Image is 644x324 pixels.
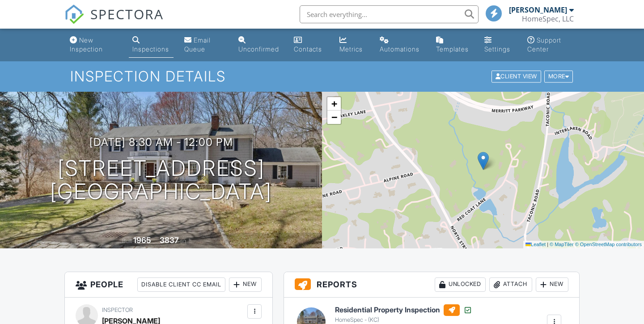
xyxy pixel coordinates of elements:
span: Built [122,238,132,244]
span: + [331,98,337,109]
span: | [547,242,548,247]
div: Disable Client CC Email [137,277,225,292]
div: Automations [380,45,419,53]
a: Templates [432,32,474,58]
div: Email Queue [184,36,211,53]
div: Contacts [294,45,322,53]
div: Attach [489,277,532,292]
a: Leaflet [525,242,546,247]
a: SPECTORA [64,12,164,31]
div: HomeSpec, LLC [522,14,574,23]
div: [PERSON_NAME] [509,5,567,14]
h3: People [65,272,272,298]
div: More [544,71,573,83]
span: sq. ft. [180,238,193,244]
h1: Inspection Details [70,68,574,84]
div: Templates [436,45,469,53]
a: © OpenStreetMap contributors [575,242,642,247]
div: Unlocked [435,277,486,292]
div: HomeSpec - (KC) [335,316,472,324]
a: Client View [491,72,543,79]
span: Inspector [102,307,133,313]
span: SPECTORA [90,4,164,23]
h6: Residential Property Inspection [335,304,472,316]
h3: Reports [284,272,579,298]
span: − [331,111,337,123]
div: New [229,277,262,292]
a: New Inspection [66,32,122,58]
div: Metrics [339,45,363,53]
a: Automations (Basic) [376,32,425,58]
a: © MapTiler [550,242,574,247]
img: Marker [478,152,489,170]
a: Support Center [524,32,578,58]
input: Search everything... [300,5,479,23]
div: Inspections [132,45,169,53]
a: Inspections [129,32,174,58]
a: Zoom in [327,97,341,111]
a: Email Queue [181,32,228,58]
div: New Inspection [70,36,103,53]
div: Unconfirmed [238,45,279,53]
a: Zoom out [327,111,341,124]
div: New [536,277,568,292]
h1: [STREET_ADDRESS] [GEOGRAPHIC_DATA] [50,157,272,204]
div: Settings [484,45,510,53]
div: Support Center [527,36,561,53]
a: Unconfirmed [235,32,283,58]
img: The Best Home Inspection Software - Spectora [64,4,84,24]
a: Settings [481,32,517,58]
div: Client View [491,71,541,83]
h3: [DATE] 8:30 am - 12:00 pm [89,136,233,148]
a: Metrics [336,32,369,58]
div: 1965 [133,235,151,245]
div: 3837 [160,235,179,245]
a: Contacts [290,32,329,58]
